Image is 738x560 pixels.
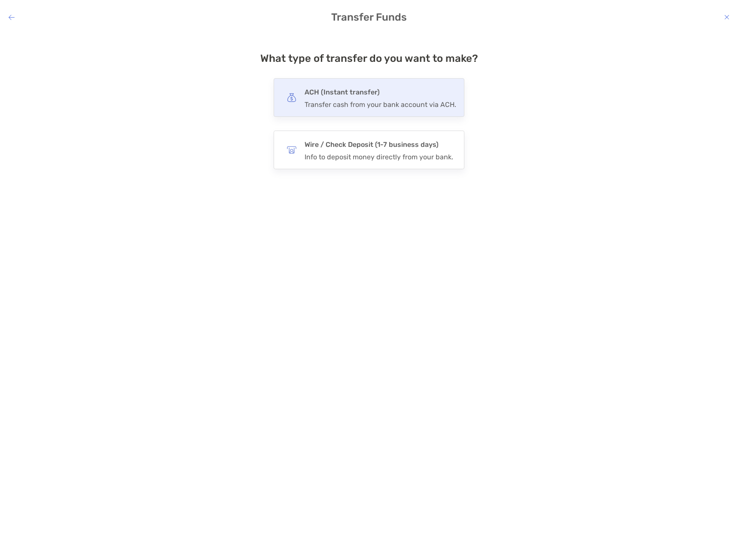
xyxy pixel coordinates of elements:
[305,86,456,98] h4: ACH (Instant transfer)
[287,145,296,155] img: button icon
[305,100,456,109] div: Transfer cash from your bank account via ACH.
[305,139,453,151] h4: Wire / Check Deposit (1-7 business days)
[287,93,296,102] img: button icon
[260,52,478,64] h4: What type of transfer do you want to make?
[305,153,453,161] div: Info to deposit money directly from your bank.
